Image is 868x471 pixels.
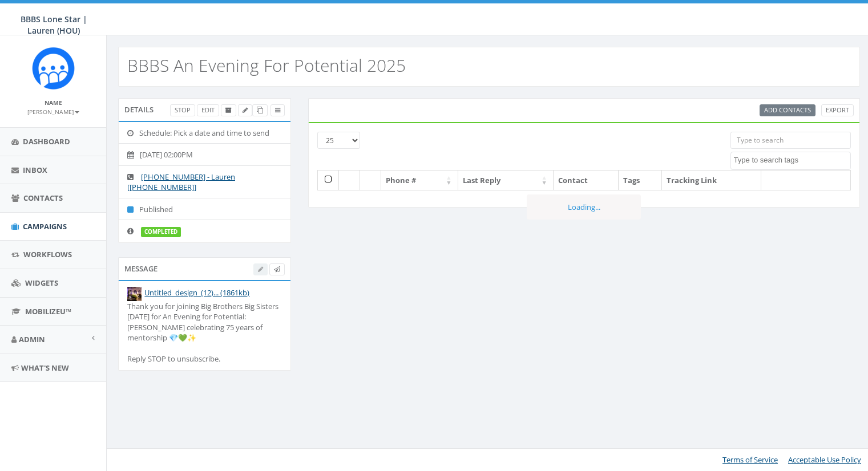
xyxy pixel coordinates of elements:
[118,257,291,280] div: Message
[170,104,195,116] a: Stop
[119,122,290,144] li: Schedule: Pick a date and time to send
[127,129,139,137] i: Schedule: Pick a date and time to send
[821,104,854,116] a: Export
[734,155,850,165] textarea: Search
[119,198,290,221] li: Published
[119,143,290,166] li: [DATE] 02:00PM
[144,287,249,298] a: Untitled_design_(12)... (1861kb)
[25,306,71,316] span: MobilizeU™
[127,56,406,75] h2: BBBS An Evening For Potential 2025
[527,194,641,220] div: Loading...
[27,106,79,116] a: [PERSON_NAME]
[32,47,75,90] img: Rally_Corp_Icon_1.png
[243,105,248,114] span: Edit Campaign Title
[381,170,458,190] th: Phone #
[45,99,62,107] small: Name
[23,193,63,203] span: Contacts
[458,170,554,190] th: Last Reply
[127,172,235,193] a: [PHONE_NUMBER] - Lauren [[PHONE_NUMBER]]
[27,108,79,116] small: [PERSON_NAME]
[19,334,45,344] span: Admin
[275,105,280,114] span: View Campaign Delivery Statistics
[274,265,280,273] span: Send Test Message
[23,165,47,175] span: Inbox
[788,454,861,465] a: Acceptable Use Policy
[730,132,851,149] input: Type to search
[141,227,181,237] label: completed
[23,249,72,259] span: Workflows
[118,98,291,121] div: Details
[225,105,232,114] span: Archive Campaign
[722,454,778,465] a: Terms of Service
[662,170,761,190] th: Tracking Link
[21,14,87,36] span: BBBS Lone Star | Lauren (HOU)
[554,170,619,190] th: Contact
[127,301,282,364] div: Thank you for joining Big Brothers Big Sisters [DATE] for An Evening for Potential: [PERSON_NAME]...
[23,221,67,232] span: Campaigns
[619,170,662,190] th: Tags
[23,136,70,147] span: Dashboard
[25,278,58,288] span: Widgets
[127,206,139,213] i: Published
[257,105,263,114] span: Clone Campaign
[21,363,69,373] span: What's New
[197,104,219,116] a: Edit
